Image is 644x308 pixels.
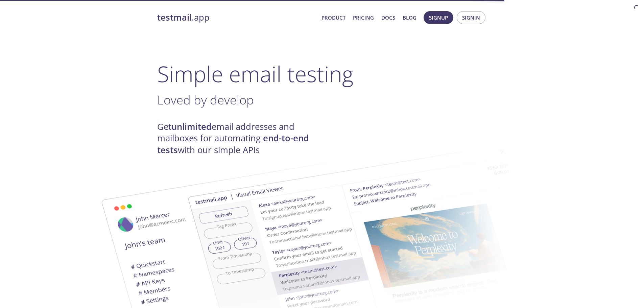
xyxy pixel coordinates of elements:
h1: Simple email testing [157,61,487,87]
a: Pricing [353,13,374,22]
h4: Get email addresses and mailboxes for automating with our simple APIs [157,121,322,156]
strong: unlimited [171,121,212,133]
a: Product [321,13,345,22]
span: Loved by develop [157,91,254,108]
button: Signup [424,11,453,24]
strong: end-to-end tests [157,132,309,156]
a: testmail.app [157,12,316,23]
a: Blog [403,13,416,22]
a: Docs [381,13,395,22]
button: Signin [457,11,485,24]
span: Signup [429,13,448,22]
strong: testmail [157,11,192,23]
span: Signin [462,13,480,22]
